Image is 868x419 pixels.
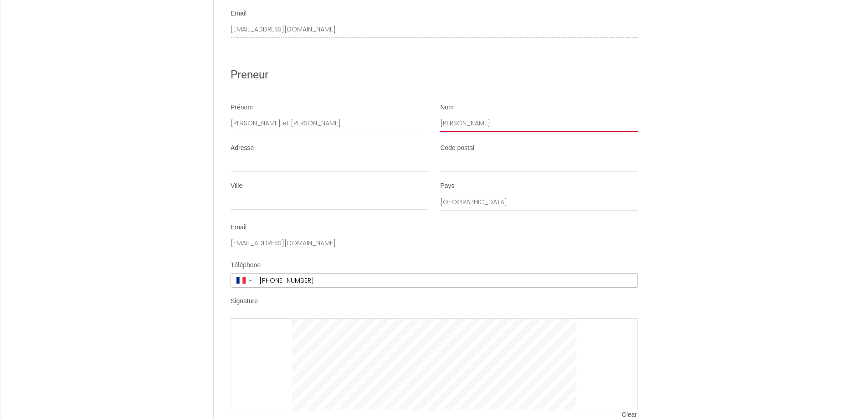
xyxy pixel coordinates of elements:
label: Email [231,9,247,18]
label: Prénom [231,103,253,112]
h2: Preneur [231,66,638,84]
label: Ville [231,181,242,191]
label: Nom [440,103,454,112]
label: Signature [231,297,258,306]
span: ▼ [248,279,253,282]
label: Téléphone [231,261,261,270]
label: Email [231,223,247,232]
label: Adresse [231,144,254,153]
label: Code postal [440,144,474,153]
label: Pays [440,181,454,191]
input: +33 6 12 34 56 78 [256,274,637,287]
